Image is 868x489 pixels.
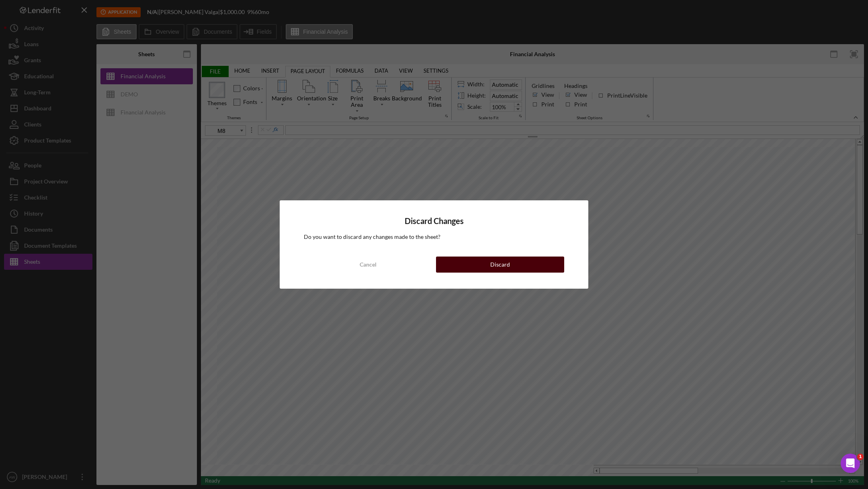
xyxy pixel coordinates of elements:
span: Do you want to discard any changes made to the sheet? [304,233,440,240]
iframe: Intercom live chat [841,454,860,473]
div: Cancel [360,257,377,273]
button: Discard [436,257,564,273]
span: 1 [857,454,864,460]
button: Cancel [304,257,432,273]
h4: Discard Changes [304,216,564,226]
div: Discard [490,257,510,273]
